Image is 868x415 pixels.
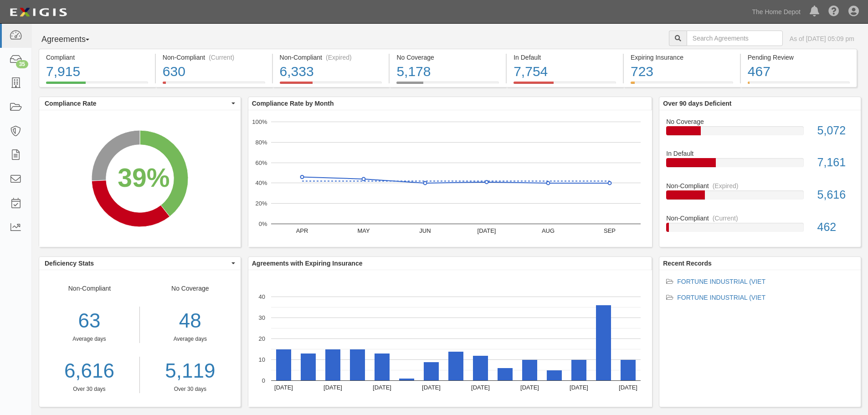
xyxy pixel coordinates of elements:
[39,97,241,110] button: Compliance Rate
[258,293,265,300] text: 40
[39,284,140,393] div: Non-Compliant
[419,227,431,234] text: JUN
[666,117,854,149] a: No Coverage5,072
[741,82,857,89] a: Pending Review467
[39,357,139,385] a: 6,616
[422,384,441,391] text: [DATE]
[252,118,267,125] text: 100%
[255,200,267,207] text: 20%
[39,335,139,343] div: Average days
[262,377,265,384] text: 0
[39,31,107,49] button: Agreements
[280,53,382,62] div: Non-Compliant (Expired)
[255,179,267,186] text: 40%
[255,139,267,146] text: 80%
[140,284,241,393] div: No Coverage
[258,220,267,227] text: 0%
[790,34,854,43] div: As of [DATE] 05:09 pm
[147,307,234,335] div: 48
[828,6,839,17] i: Help Center - Complianz
[7,4,70,20] img: logo-5460c22ac91f19d4615b14bd174203de0afe785f0fc80cf4dbbc73dc1793850b.png
[471,384,490,391] text: [DATE]
[748,62,850,82] div: 467
[252,100,334,107] b: Compliance Rate by Month
[45,259,229,268] span: Deficiency Stats
[209,53,234,62] div: (Current)
[163,53,265,62] div: Non-Compliant (Current)
[631,53,733,62] div: Expiring Insurance
[811,187,861,203] div: 5,616
[811,219,861,236] div: 462
[258,314,265,321] text: 30
[296,227,308,234] text: APR
[39,82,155,89] a: Compliant7,915
[118,159,169,197] div: 39%
[147,357,234,385] a: 5,119
[274,384,293,391] text: [DATE]
[811,123,861,139] div: 5,072
[811,154,861,171] div: 7,161
[663,100,731,107] b: Over 90 days Deficient
[542,227,555,234] text: AUG
[520,384,539,391] text: [DATE]
[255,159,267,166] text: 60%
[163,62,265,82] div: 630
[659,181,861,190] div: Non-Compliant
[273,82,389,89] a: Non-Compliant(Expired)6,333
[477,227,496,234] text: [DATE]
[507,82,623,89] a: In Default7,754
[514,53,616,62] div: In Default
[390,82,506,89] a: No Coverage5,178
[39,110,241,247] svg: A chart.
[747,3,805,21] a: The Home Depot
[280,62,382,82] div: 6,333
[713,181,739,190] div: (Expired)
[666,181,854,214] a: Non-Compliant(Expired)5,616
[659,149,861,158] div: In Default
[659,214,861,223] div: Non-Compliant
[39,307,139,335] div: 63
[258,356,265,363] text: 10
[373,384,391,391] text: [DATE]
[45,99,229,108] span: Compliance Rate
[326,53,352,62] div: (Expired)
[677,278,765,285] a: FORTUNE INDUSTRIAL (VIET
[666,214,854,239] a: Non-Compliant(Current)462
[713,214,738,223] div: (Current)
[748,53,850,62] div: Pending Review
[252,260,363,267] b: Agreements with Expiring Insurance
[147,385,234,393] div: Over 30 days
[39,257,241,270] button: Deficiency Stats
[570,384,588,391] text: [DATE]
[16,60,28,68] div: 35
[248,110,652,247] svg: A chart.
[258,335,265,342] text: 20
[396,53,499,62] div: No Coverage
[357,227,370,234] text: MAY
[46,53,148,62] div: Compliant
[604,227,616,234] text: SEP
[659,117,861,126] div: No Coverage
[514,62,616,82] div: 7,754
[156,82,272,89] a: Non-Compliant(Current)630
[619,384,637,391] text: [DATE]
[396,62,499,82] div: 5,178
[624,82,740,89] a: Expiring Insurance723
[666,149,854,181] a: In Default7,161
[324,384,342,391] text: [DATE]
[677,294,765,301] a: FORTUNE INDUSTRIAL (VIET
[631,62,733,82] div: 723
[46,62,148,82] div: 7,915
[687,31,783,46] input: Search Agreements
[248,270,652,407] svg: A chart.
[663,260,712,267] b: Recent Records
[39,385,139,393] div: Over 30 days
[147,335,234,343] div: Average days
